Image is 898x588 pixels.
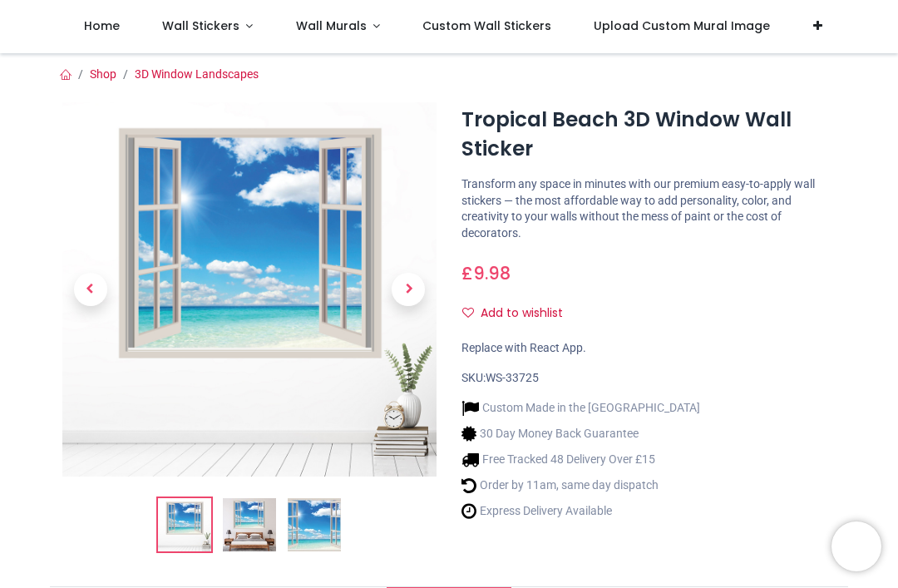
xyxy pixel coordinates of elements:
[461,425,700,442] li: 30 Day Money Back Guarantee
[158,498,211,551] img: Tropical Beach 3D Window Wall Sticker
[831,521,881,571] iframe: Brevo live chat
[392,273,425,306] span: Next
[461,370,836,387] div: SKU:
[381,159,437,421] a: Next
[62,159,119,421] a: Previous
[162,17,239,34] span: Wall Stickers
[461,399,700,417] li: Custom Made in the [GEOGRAPHIC_DATA]
[461,176,836,241] p: Transform any space in minutes with our premium easy-to-apply wall stickers — the most affordable...
[62,102,437,477] img: Tropical Beach 3D Window Wall Sticker
[461,106,836,163] h1: Tropical Beach 3D Window Wall Sticker
[461,502,700,520] li: Express Delivery Available
[461,299,577,328] button: Add to wishlistAdd to wishlist
[462,307,474,319] i: Add to wishlist
[84,17,120,34] span: Home
[486,371,539,384] span: WS-33725
[288,498,341,551] img: WS-33725-03
[473,261,511,285] span: 9.98
[461,261,511,285] span: £
[90,67,116,81] a: Shop
[74,273,107,306] span: Previous
[223,498,276,551] img: WS-33725-02
[461,340,836,357] div: Replace with React App.
[594,17,770,34] span: Upload Custom Mural Image
[461,477,700,494] li: Order by 11am, same day dispatch
[422,17,551,34] span: Custom Wall Stickers
[135,67,259,81] a: 3D Window Landscapes
[461,451,700,468] li: Free Tracked 48 Delivery Over £15
[296,17,367,34] span: Wall Murals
